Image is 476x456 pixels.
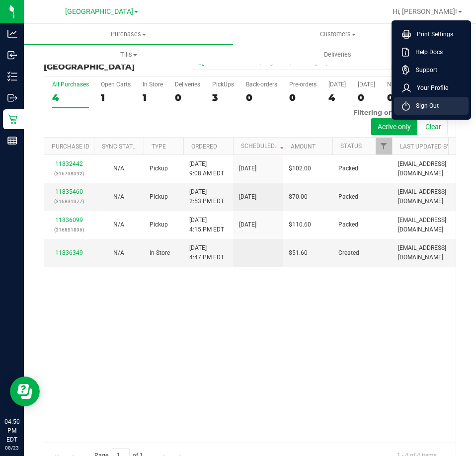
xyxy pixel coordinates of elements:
span: Created [338,248,359,258]
p: (316738092) [50,169,88,178]
span: [GEOGRAPHIC_DATA] [65,7,133,16]
a: Purchase ID [52,143,89,150]
span: $102.00 [289,164,311,173]
div: PickUps [212,81,234,88]
a: Help Docs [402,47,465,57]
a: Last Updated By [400,143,450,150]
span: $110.60 [289,220,311,229]
a: Deliveries [233,44,442,65]
a: Ordered [191,143,217,150]
a: Amount [291,143,316,150]
a: 11832442 [55,160,83,167]
a: Type [152,143,166,150]
span: Print Settings [411,29,453,39]
span: Filtering on status: [353,108,418,116]
a: Purchases [24,24,233,45]
li: Sign Out [394,97,469,115]
div: 0 [246,92,277,103]
span: [DATE] 4:15 PM EDT [189,216,224,234]
div: [DATE] [358,81,375,88]
span: Pickup [150,164,168,173]
span: Hi, [PERSON_NAME]! [393,7,457,15]
span: Deliveries [311,50,365,59]
span: Help Docs [409,47,443,57]
div: Back-orders [246,81,277,88]
h3: Purchase Summary: [44,54,181,71]
span: In-Store [150,248,170,258]
button: N/A [113,164,124,173]
div: [DATE] [328,81,346,88]
button: Clear [419,118,448,135]
span: Not Applicable [113,249,124,256]
span: [DATE] 9:08 AM EDT [189,159,224,178]
span: [DATE] [239,164,256,173]
div: In Store [143,81,163,88]
span: Your Profile [411,83,448,93]
inline-svg: Outbound [7,93,17,103]
div: 1 [101,92,131,103]
a: Scheduled [241,143,286,150]
inline-svg: Reports [7,136,17,146]
span: Pickup [150,220,168,229]
a: 11836099 [55,217,83,224]
span: [DATE] 4:47 PM EDT [189,243,224,262]
a: Sync Status [102,143,140,150]
span: [DATE] [239,192,256,202]
span: [DATE] 2:53 PM EDT [189,187,224,206]
a: Tills [24,44,233,65]
span: Not Applicable [113,165,124,172]
button: N/A [113,248,124,258]
a: Filter [376,138,392,154]
span: $51.60 [289,248,308,258]
p: 08/23 [4,444,19,452]
iframe: Resource center [10,377,40,406]
div: 3 [212,92,234,103]
div: All Purchases [52,81,89,88]
div: Needs Review [387,81,424,88]
span: Packed [338,220,358,229]
div: 0 [358,92,375,103]
inline-svg: Inbound [7,50,17,60]
div: 0 [289,92,317,103]
button: N/A [113,220,124,229]
div: Deliveries [175,81,200,88]
span: Pickup [150,192,168,202]
div: 4 [52,92,89,103]
p: (316831377) [50,197,88,206]
div: Pre-orders [289,81,317,88]
span: Tills [24,50,233,59]
a: Status [340,143,362,150]
span: [GEOGRAPHIC_DATA] [44,62,135,72]
inline-svg: Retail [7,114,17,124]
span: Sign Out [410,101,439,111]
span: Packed [338,164,358,173]
div: 0 [387,92,424,103]
inline-svg: Inventory [7,72,17,81]
a: Customers [233,24,442,45]
div: 1 [143,92,163,103]
button: N/A [113,192,124,202]
inline-svg: Analytics [7,29,17,39]
span: Customers [234,30,442,39]
span: Not Applicable [113,193,124,200]
span: Packed [338,192,358,202]
a: 11836349 [55,249,83,256]
p: (316851896) [50,225,88,234]
p: 04:50 PM EDT [4,417,19,444]
button: Active only [371,118,417,135]
span: $70.00 [289,192,308,202]
span: Purchases [24,30,233,39]
div: 4 [328,92,346,103]
span: Not Applicable [113,221,124,228]
span: Support [410,65,437,75]
div: Open Carts [101,81,131,88]
a: Support [402,65,465,75]
div: 0 [175,92,200,103]
a: 11835460 [55,188,83,195]
span: [DATE] [239,220,256,229]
